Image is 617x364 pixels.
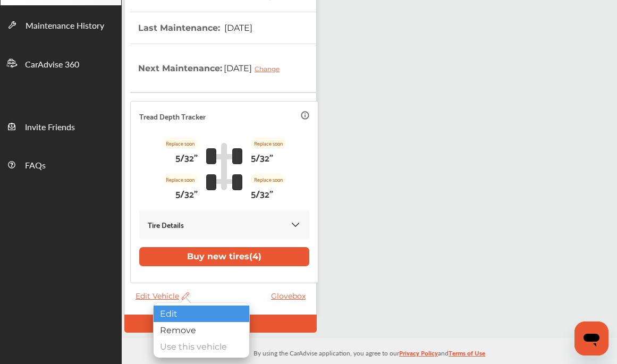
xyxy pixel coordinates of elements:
[175,185,198,201] p: 5/32"
[1,5,121,44] a: Maintenance History
[574,321,608,355] iframe: Button to launch messaging window
[148,218,184,231] p: Tire Details
[255,65,285,73] div: Change
[399,347,438,363] a: Privacy Policy
[139,247,309,266] button: Buy new tires(4)
[25,121,75,134] span: Invite Friends
[136,291,189,301] span: Edit Vehicle
[223,23,252,33] span: [DATE]
[163,174,198,185] p: Replace soon
[122,347,617,358] p: By using the CarAdvise application, you agree to our and
[175,149,198,165] p: 5/32"
[251,149,273,165] p: 5/32"
[26,19,104,33] span: Maintenance History
[124,315,317,333] div: Default
[138,44,288,92] th: Next Maintenance :
[154,306,249,322] div: Edit
[154,322,249,338] div: Remove
[251,185,273,201] p: 5/32"
[251,138,286,149] p: Replace soon
[251,174,286,185] p: Replace soon
[25,58,79,72] span: CarAdvise 360
[154,338,249,355] div: Use this vehicle
[138,12,252,44] th: Last Maintenance :
[271,291,311,301] a: Glovebox
[449,347,485,363] a: Terms of Use
[163,138,198,149] p: Replace soon
[290,219,301,230] img: KOKaJQAAAABJRU5ErkJggg==
[139,110,206,122] p: Tread Depth Tracker
[25,159,46,173] span: FAQs
[222,55,288,81] span: [DATE]
[206,142,242,190] img: tire_track_logo.b900bcbc.svg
